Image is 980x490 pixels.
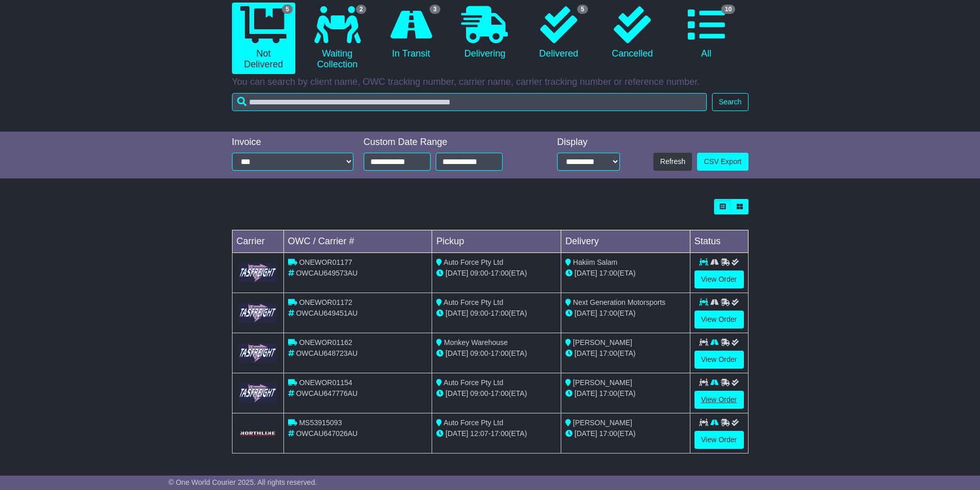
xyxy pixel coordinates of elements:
[169,478,317,486] span: © One World Courier 2025. All rights reserved.
[653,153,692,171] button: Refresh
[282,5,293,14] span: 5
[299,258,352,266] span: ONEWOR01177
[443,419,503,427] span: Auto Force Pty Ltd
[694,270,744,288] a: View Order
[470,349,488,357] span: 09:00
[239,343,277,363] img: GetCarrierServiceLogo
[565,388,686,399] div: (ETA)
[436,388,557,399] div: - (ETA)
[299,378,352,387] span: ONEWOR01154
[446,389,468,397] span: [DATE]
[356,5,367,14] span: 2
[299,298,352,306] span: ONEWOR01172
[557,137,620,148] div: Display
[565,428,686,439] div: (ETA)
[239,430,277,437] img: GetCarrierServiceLogo
[575,269,597,277] span: [DATE]
[575,309,597,317] span: [DATE]
[674,3,738,63] a: 10 All
[690,230,748,253] td: Status
[432,230,561,253] td: Pickup
[601,3,664,63] a: Cancelled
[599,429,617,438] span: 17:00
[712,93,748,111] button: Search
[379,3,442,63] a: 3 In Transit
[446,349,468,357] span: [DATE]
[453,3,516,63] a: Delivering
[232,137,353,148] div: Invoice
[443,298,503,306] span: Auto Force Pty Ltd
[232,3,295,74] a: 5 Not Delivered
[299,338,352,347] span: ONEWOR01162
[296,309,358,317] span: OWCAU649451AU
[470,269,488,277] span: 09:00
[527,3,590,63] a: 5 Delivered
[296,429,358,438] span: OWCAU647026AU
[565,268,686,279] div: (ETA)
[470,389,488,397] span: 09:00
[573,258,617,266] span: Hakiim Salam
[232,77,749,88] p: You can search by client name, OWC tracking number, carrier name, carrier tracking number or refe...
[561,230,690,253] td: Delivery
[283,230,432,253] td: OWC / Carrier #
[444,338,508,347] span: Monkey Warehouse
[296,269,358,277] span: OWCAU649573AU
[599,349,617,357] span: 17:00
[599,309,617,317] span: 17:00
[239,383,277,403] img: GetCarrierServiceLogo
[599,389,617,397] span: 17:00
[470,429,488,438] span: 12:07
[491,269,509,277] span: 17:00
[443,378,503,387] span: Auto Force Pty Ltd
[694,351,744,369] a: View Order
[436,268,557,279] div: - (ETA)
[232,230,283,253] td: Carrier
[694,391,744,409] a: View Order
[491,349,509,357] span: 17:00
[436,348,557,359] div: - (ETA)
[694,311,744,329] a: View Order
[239,303,277,323] img: GetCarrierServiceLogo
[573,378,632,387] span: [PERSON_NAME]
[470,309,488,317] span: 09:00
[697,153,748,171] a: CSV Export
[573,419,632,427] span: [PERSON_NAME]
[436,308,557,319] div: - (ETA)
[296,349,358,357] span: OWCAU648723AU
[306,3,369,74] a: 2 Waiting Collection
[575,349,597,357] span: [DATE]
[446,429,468,438] span: [DATE]
[491,309,509,317] span: 17:00
[565,348,686,359] div: (ETA)
[364,137,529,148] div: Custom Date Range
[599,269,617,277] span: 17:00
[694,431,744,449] a: View Order
[299,419,342,427] span: MS53915093
[575,429,597,438] span: [DATE]
[721,5,735,14] span: 10
[575,389,597,397] span: [DATE]
[443,258,503,266] span: Auto Force Pty Ltd
[296,389,358,397] span: OWCAU647776AU
[573,298,666,306] span: Next Generation Motorsports
[573,338,632,347] span: [PERSON_NAME]
[436,428,557,439] div: - (ETA)
[577,5,588,14] span: 5
[430,5,440,14] span: 3
[239,263,277,283] img: GetCarrierServiceLogo
[446,269,468,277] span: [DATE]
[491,389,509,397] span: 17:00
[446,309,468,317] span: [DATE]
[491,429,509,438] span: 17:00
[565,308,686,319] div: (ETA)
